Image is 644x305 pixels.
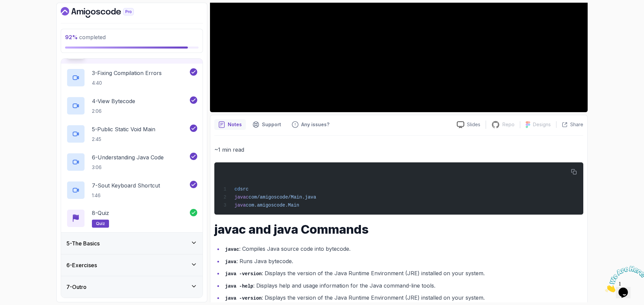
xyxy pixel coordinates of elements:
[570,121,583,128] p: Share
[223,293,583,303] li: : Displays the version of the Java Runtime Environment (JRE) installed on your system.
[451,121,486,128] a: Slides
[92,125,155,133] p: 5 - Public Static Void Main
[92,97,135,105] p: 4 - View Bytecode
[66,153,197,171] button: 6-Understanding Java Code3:06
[223,256,583,266] li: : Runs Java bytecode.
[223,269,583,278] li: : Displays the version of the Java Runtime Environment (JRE) installed on your system.
[65,34,106,41] span: completed
[92,181,160,189] p: 7 - Sout Keyboard Shortcut
[66,96,197,115] button: 4-View Bytecode2:06
[3,3,44,29] img: Chat attention grabber
[225,296,262,301] code: java -version
[602,263,644,295] iframe: chat widget
[66,283,87,291] h3: 7 - Outro
[92,192,160,199] p: 1:46
[467,121,480,128] p: Slides
[223,281,583,291] li: : Displays help and usage information for the Java command-line tools.
[225,247,239,252] code: javac
[92,153,164,161] p: 6 - Understanding Java Code
[246,203,300,208] span: com.amigoscode.Main
[92,108,135,115] p: 2:06
[61,276,203,298] button: 7-Outro
[92,209,109,217] p: 8 - Quiz
[225,259,236,264] code: java
[3,3,5,8] span: 1
[65,34,78,41] span: 92 %
[96,221,105,226] span: quiz
[92,69,162,77] p: 3 - Fixing Compilation Errors
[225,271,262,277] code: java -version
[225,284,253,289] code: java -help
[92,164,164,171] p: 3:06
[66,181,197,200] button: 7-Sout Keyboard Shortcut1:46
[66,68,197,87] button: 3-Fixing Compilation Errors4:40
[249,195,316,200] span: com/amigoscode/Main.java
[223,244,583,254] li: : Compiles Java source code into bytecode.
[66,125,197,143] button: 5-Public Static Void Main2:45
[92,136,155,143] p: 2:45
[234,195,249,200] span: javac
[240,186,249,192] span: src
[533,121,551,128] p: Designs
[61,233,203,254] button: 5-The Basics
[214,145,583,154] p: ~1 min read
[234,203,246,208] span: java
[66,261,97,269] h3: 6 - Exercises
[92,80,162,86] p: 4:40
[61,7,149,18] a: Dashboard
[556,121,583,128] button: Share
[66,209,197,228] button: 8-Quizquiz
[214,223,583,236] h1: javac and java Commands
[66,239,100,247] h3: 5 - The Basics
[502,121,515,128] p: Repo
[234,186,240,192] span: cd
[61,254,203,276] button: 6-Exercises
